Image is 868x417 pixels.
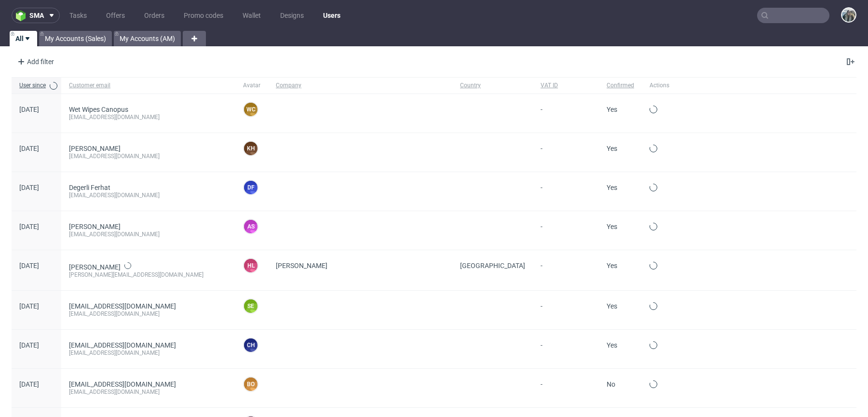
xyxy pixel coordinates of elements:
figcaption: DF [244,181,258,194]
img: logo [16,10,29,21]
span: - [541,380,542,388]
div: [EMAIL_ADDRESS][DOMAIN_NAME] [69,349,228,357]
span: Confirmed [607,81,634,90]
span: Yes [607,302,617,310]
div: Add filter [14,54,56,69]
figcaption: HL [244,259,258,272]
span: [DATE] [19,184,39,191]
span: Customer email [69,81,228,90]
span: - [541,223,542,230]
a: Degerli Ferhat [69,184,110,191]
span: Avatar [243,81,260,90]
div: [EMAIL_ADDRESS][DOMAIN_NAME] [69,152,228,160]
a: [PERSON_NAME] [69,145,121,152]
a: My Accounts (AM) [114,31,181,46]
a: Orders [138,8,170,23]
span: [GEOGRAPHIC_DATA] [460,262,525,269]
figcaption: WC [244,103,258,116]
span: Yes [607,145,617,152]
span: Company [276,81,445,90]
a: Promo codes [178,8,229,23]
span: Yes [607,223,617,230]
span: - [541,262,542,269]
span: [PERSON_NAME] [276,262,327,269]
a: Offers [100,8,131,23]
span: [DATE] [19,145,39,152]
figcaption: AS [244,220,258,233]
span: - [541,106,542,113]
div: [EMAIL_ADDRESS][DOMAIN_NAME] [69,191,228,199]
a: [PERSON_NAME] [69,263,121,271]
div: [PERSON_NAME][EMAIL_ADDRESS][DOMAIN_NAME] [69,271,228,279]
a: All [10,31,37,46]
a: Designs [274,8,310,23]
span: sma [29,12,44,19]
span: No [607,380,615,388]
figcaption: ch [244,338,258,352]
span: Yes [607,341,617,349]
div: [EMAIL_ADDRESS][DOMAIN_NAME] [69,230,228,238]
figcaption: KH [244,142,258,155]
figcaption: bo [244,377,258,391]
a: [PERSON_NAME] [69,223,121,230]
a: Tasks [64,8,93,23]
span: [DATE] [19,262,39,269]
span: [DATE] [19,341,39,349]
a: [EMAIL_ADDRESS][DOMAIN_NAME] [69,302,176,310]
span: VAT ID [541,81,591,90]
button: sma [12,8,60,23]
img: Zeniuk Magdalena [842,8,855,22]
span: [DATE] [19,302,39,310]
span: - [541,145,542,152]
a: [EMAIL_ADDRESS][DOMAIN_NAME] [69,341,176,349]
span: User since [19,81,46,90]
a: [EMAIL_ADDRESS][DOMAIN_NAME] [69,380,176,388]
span: [DATE] [19,106,39,113]
span: - [541,302,542,310]
span: Actions [650,81,669,90]
span: Yes [607,184,617,191]
figcaption: se [244,299,258,313]
a: Wallet [237,8,267,23]
span: [DATE] [19,223,39,230]
a: My Accounts (Sales) [39,31,112,46]
span: Country [460,81,525,90]
span: - [541,184,542,191]
div: [EMAIL_ADDRESS][DOMAIN_NAME] [69,388,228,396]
div: [EMAIL_ADDRESS][DOMAIN_NAME] [69,113,228,121]
a: Users [317,8,346,23]
span: - [541,341,542,349]
a: Wet Wipes Canopus [69,106,128,113]
div: [EMAIL_ADDRESS][DOMAIN_NAME] [69,310,228,318]
span: Yes [607,106,617,113]
span: Yes [607,262,617,269]
span: [DATE] [19,380,39,388]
